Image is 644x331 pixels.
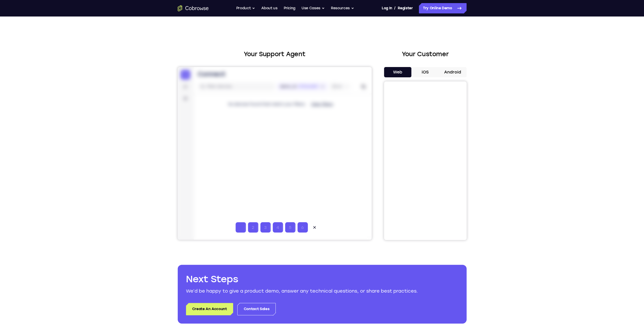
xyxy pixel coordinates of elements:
a: Pricing [283,3,295,13]
h2: Next Steps [186,273,458,285]
button: Android [439,67,467,77]
a: Contact Sales [237,303,276,315]
button: Web [384,67,412,77]
h2: Your Support Agent [178,49,372,59]
p: We’d be happy to give a product demo, answer any technical questions, or share best practices. [186,287,458,295]
span: / [394,5,396,11]
button: Resources [331,3,354,13]
iframe: Agent [178,67,372,240]
button: Use Cases [301,3,325,13]
a: Create An Account [186,303,233,315]
h2: Your Customer [384,49,467,59]
a: Try Online Demo [419,3,467,13]
a: Go to the home page [178,5,209,11]
a: About us [261,3,277,13]
a: Register [398,3,413,13]
button: Product [236,3,255,13]
button: iOS [411,67,439,77]
a: Log In [382,3,392,13]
